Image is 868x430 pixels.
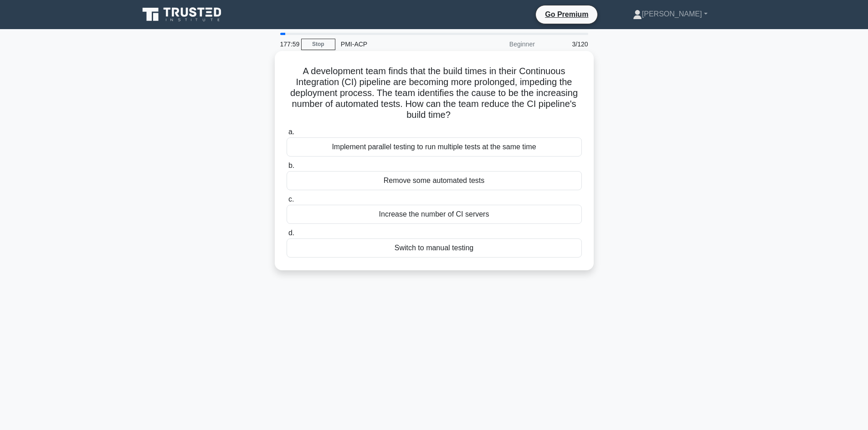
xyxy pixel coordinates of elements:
div: Switch to manual testing [287,238,582,258]
div: PMI-ACP [335,35,461,53]
span: c. [288,195,294,203]
div: Increase the number of CI servers [287,205,582,224]
div: 3/120 [540,35,594,53]
a: Go Premium [539,9,594,20]
span: b. [288,162,294,169]
span: a. [288,128,294,136]
div: Beginner [461,35,540,53]
span: d. [288,229,294,237]
div: Implement parallel testing to run multiple tests at the same time [287,137,582,157]
a: Stop [301,39,335,50]
div: Remove some automated tests [287,171,582,190]
a: [PERSON_NAME] [611,5,729,23]
div: 177:59 [275,35,301,53]
h5: A development team finds that the build times in their Continuous Integration (CI) pipeline are b... [286,66,583,121]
